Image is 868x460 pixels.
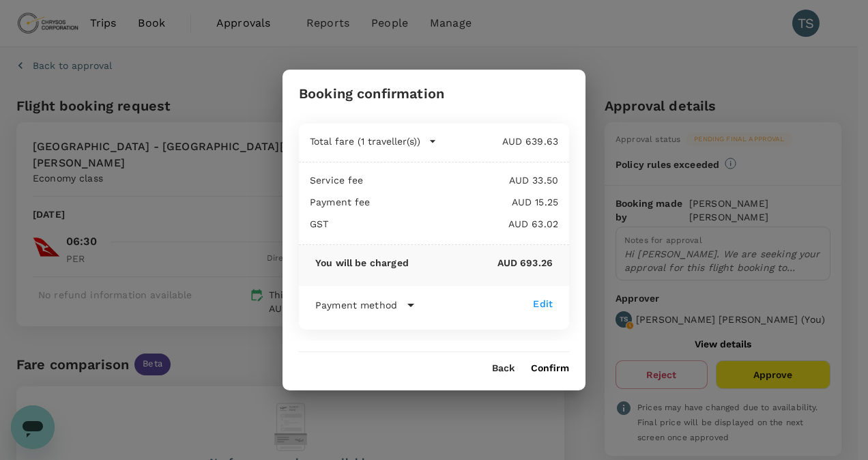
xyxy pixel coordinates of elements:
[310,134,420,148] p: Total fare (1 traveller(s))
[315,298,397,312] p: Payment method
[299,86,444,102] h3: Booking confirmation
[315,256,409,270] p: You will be charged
[437,134,558,148] p: AUD 639.63
[310,173,364,187] p: Service fee
[533,297,553,311] div: Edit
[531,363,569,374] button: Confirm
[310,134,437,148] button: Total fare (1 traveller(s))
[409,256,553,270] p: AUD 693.26
[310,195,371,209] p: Payment fee
[492,363,515,374] button: Back
[371,195,558,209] p: AUD 15.25
[328,217,558,231] p: AUD 63.02
[310,217,328,231] p: GST
[364,173,558,187] p: AUD 33.50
